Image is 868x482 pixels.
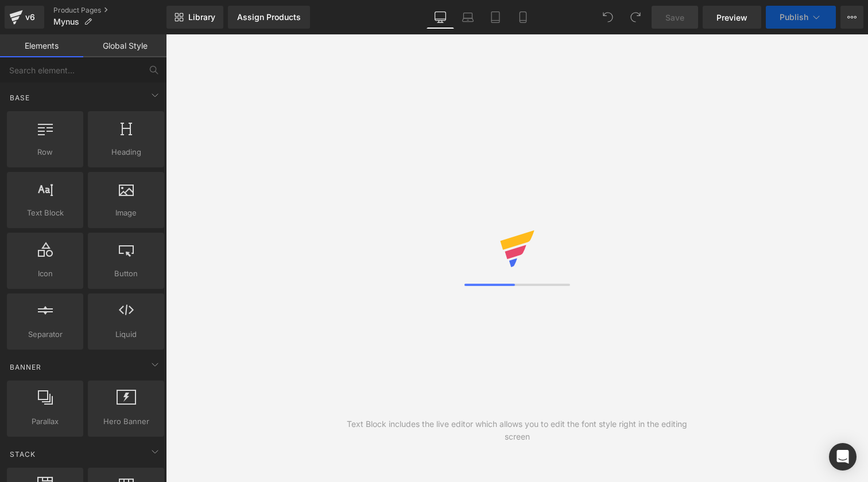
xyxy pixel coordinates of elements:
span: Base [9,92,31,103]
div: Text Block includes the live editor which allows you to edit the font style right in the editing ... [342,418,693,443]
div: Open Intercom Messenger [829,443,857,471]
a: Preview [703,6,761,29]
a: New Library [166,6,223,29]
span: Preview [716,11,747,23]
a: Global Style [83,34,166,57]
span: Save [665,11,684,23]
button: Undo [596,6,619,29]
span: Button [91,268,161,280]
a: Laptop [454,6,482,29]
button: More [840,6,863,29]
span: Heading [91,146,161,158]
span: Banner [9,362,42,373]
span: Image [91,207,161,219]
span: Icon [10,268,80,280]
span: Liquid [91,328,161,340]
span: Text Block [10,207,80,219]
span: Row [10,146,80,158]
span: Library [188,12,215,22]
span: Separator [10,328,80,340]
div: v6 [23,10,37,25]
a: Mobile [509,6,537,29]
span: Publish [780,13,808,22]
button: Publish [766,6,836,29]
a: Tablet [482,6,509,29]
span: Mynus [53,17,79,26]
a: v6 [5,6,44,29]
button: Redo [624,6,647,29]
a: Desktop [427,6,454,29]
div: Assign Products [237,13,301,22]
span: Hero Banner [91,416,161,428]
span: Stack [9,449,37,460]
span: Parallax [10,416,80,428]
a: Product Pages [53,6,166,15]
